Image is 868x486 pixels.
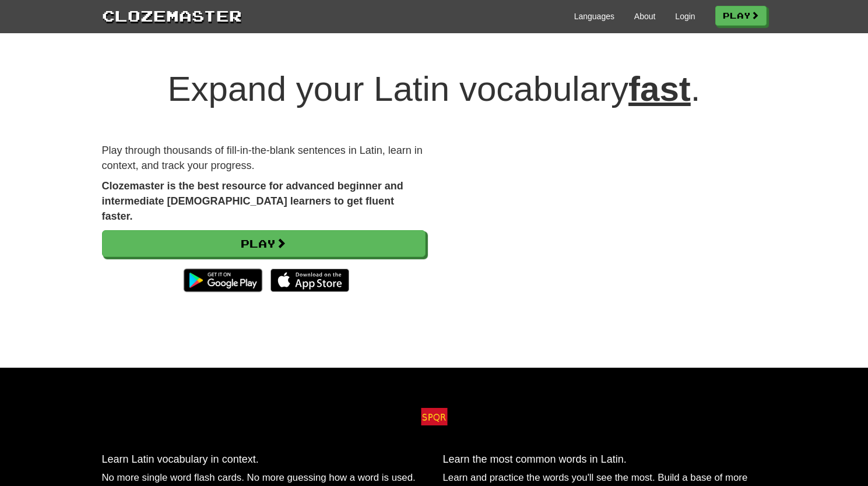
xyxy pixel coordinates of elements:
[634,10,656,22] a: About
[715,6,767,26] a: Play
[102,70,767,108] h1: Expand your Latin vocabulary .
[443,454,767,466] h3: Learn the most common words in Latin.
[102,5,242,26] a: Clozemaster
[102,180,403,221] strong: Clozemaster is the best resource for advanced beginner and intermediate [DEMOGRAPHIC_DATA] learne...
[178,263,268,298] img: Get it on Google Play
[102,143,426,173] p: Play through thousands of fill-in-the-blank sentences in Latin, learn in context, and track your ...
[628,69,691,108] u: fast
[270,269,349,292] img: Download_on_the_App_Store_Badge_US-UK_135x40-25178aeef6eb6b83b96f5f2d004eda3bffbb37122de64afbaef7...
[574,10,614,22] a: Languages
[102,454,426,466] h3: Learn Latin vocabulary in context.
[675,10,695,22] a: Login
[102,230,426,257] a: Play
